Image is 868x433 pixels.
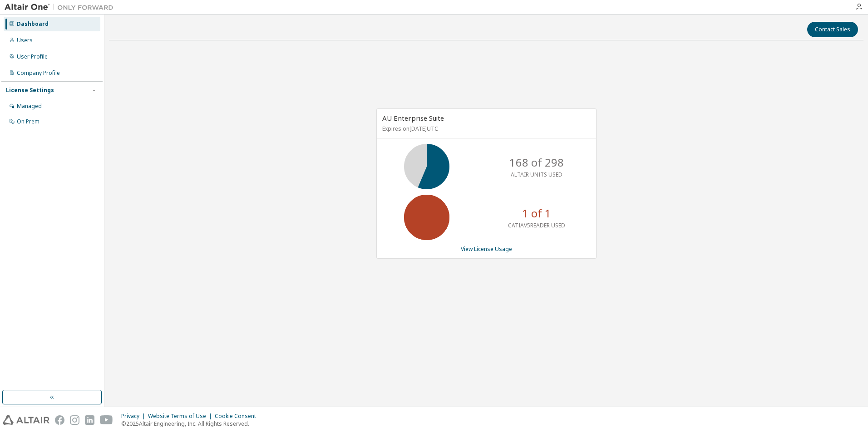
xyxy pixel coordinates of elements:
span: AU Enterprise Suite [382,113,444,123]
img: altair_logo.svg [3,415,49,425]
div: License Settings [6,87,54,94]
p: 1 of 1 [522,206,551,221]
button: Contact Sales [807,22,858,37]
img: youtube.svg [100,415,113,425]
div: Cookie Consent [215,413,261,420]
div: Company Profile [17,69,60,77]
p: © 2025 Altair Engineering, Inc. All Rights Reserved. [121,420,261,428]
div: User Profile [17,53,48,60]
img: linkedin.svg [85,415,94,425]
div: Users [17,37,33,44]
div: Privacy [121,413,148,420]
div: Website Terms of Use [148,413,215,420]
div: Managed [17,103,42,110]
p: Expires on [DATE] UTC [382,125,588,133]
a: View License Usage [461,245,512,253]
img: instagram.svg [70,415,79,425]
img: facebook.svg [55,415,64,425]
p: 168 of 298 [509,155,564,170]
div: On Prem [17,118,39,125]
p: ALTAIR UNITS USED [511,171,562,178]
p: CATIAV5READER USED [508,221,565,229]
div: Dashboard [17,20,49,28]
img: Altair One [5,3,118,12]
